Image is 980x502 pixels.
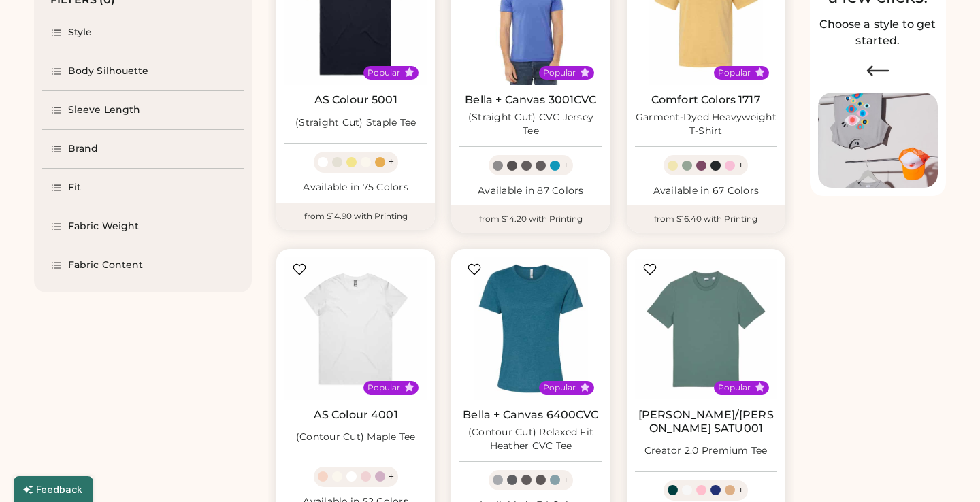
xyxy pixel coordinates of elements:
[459,111,602,138] div: (Straight Cut) CVC Jersey Tee
[404,382,414,392] button: Popular Style
[755,67,765,78] button: Popular Style
[651,93,761,107] a: Comfort Colors 1717
[367,382,400,393] div: Popular
[284,181,427,195] div: Available in 75 Colors
[635,111,777,138] div: Garment-Dyed Heavyweight T-Shirt
[543,382,576,393] div: Popular
[563,158,569,173] div: +
[284,257,427,399] img: AS Colour 4001 (Contour Cut) Maple Tee
[635,257,777,399] img: Stanley/Stella SATU001 Creator 2.0 Premium Tee
[718,67,751,78] div: Popular
[580,67,590,78] button: Popular Style
[68,142,99,156] div: Brand
[295,116,416,130] div: (Straight Cut) Staple Tee
[463,408,598,422] a: Bella + Canvas 6400CVC
[459,426,602,453] div: (Contour Cut) Relaxed Fit Heather CVC Tee
[738,483,744,498] div: +
[818,16,938,49] h2: Choose a style to get started.
[388,469,394,484] div: +
[276,203,435,230] div: from $14.90 with Printing
[68,65,149,78] div: Body Silhouette
[635,408,777,435] a: [PERSON_NAME]/[PERSON_NAME] SATU001
[563,473,569,488] div: +
[314,408,398,422] a: AS Colour 4001
[68,103,140,117] div: Sleeve Length
[451,205,610,233] div: from $14.20 with Printing
[314,93,397,107] a: AS Colour 5001
[296,431,416,444] div: (Contour Cut) Maple Tee
[367,67,400,78] div: Popular
[68,258,143,272] div: Fabric Content
[465,93,596,107] a: Bella + Canvas 3001CVC
[738,158,744,173] div: +
[68,220,139,233] div: Fabric Weight
[68,181,81,195] div: Fit
[627,205,785,233] div: from $16.40 with Printing
[459,184,602,198] div: Available in 87 Colors
[543,67,576,78] div: Popular
[644,444,768,458] div: Creator 2.0 Premium Tee
[388,154,394,169] div: +
[718,382,751,393] div: Popular
[635,184,777,198] div: Available in 67 Colors
[818,93,938,188] img: Image of Lisa Congdon Eye Print on T-Shirt and Hat
[459,257,602,399] img: BELLA + CANVAS 6400CVC (Contour Cut) Relaxed Fit Heather CVC Tee
[404,67,414,78] button: Popular Style
[580,382,590,392] button: Popular Style
[755,382,765,392] button: Popular Style
[68,26,93,39] div: Style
